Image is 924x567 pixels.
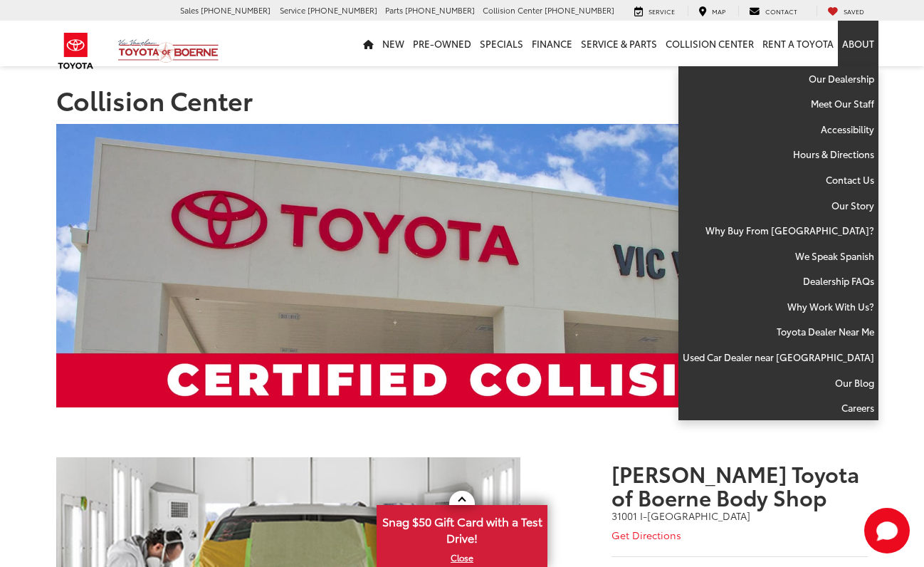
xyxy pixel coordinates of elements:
a: Service [624,6,686,17]
a: Contact Us [678,167,878,193]
a: Our Blog [678,370,878,396]
a: Careers [678,395,878,420]
a: Get Directions [611,528,681,542]
a: Why Buy From [GEOGRAPHIC_DATA]? [678,218,878,244]
img: Vic Vaughan Toyota of Boerne [117,38,219,63]
a: We Speak Spanish [678,244,878,269]
span: Collision Center [483,4,542,16]
a: Accessibility: Opens in a new tab [678,117,878,142]
span: Saved [844,6,864,16]
a: Pre-Owned [409,21,476,66]
a: New [378,21,409,66]
address: 31001 I-[GEOGRAPHIC_DATA] [611,509,868,523]
a: About [838,21,878,66]
a: Our Story [678,193,878,219]
a: Contact [738,6,808,17]
span: [PHONE_NUMBER] [308,4,377,16]
span: Map [712,6,725,16]
a: Map [688,6,736,17]
span: Sales [180,4,199,16]
a: Meet Our Staff [678,91,878,117]
a: Used Car Dealer near [GEOGRAPHIC_DATA] [678,345,878,370]
span: Contact [765,6,797,16]
span: Service [649,6,675,16]
span: [PHONE_NUMBER] [545,4,614,16]
button: Toggle Chat Window [864,508,910,553]
a: My Saved Vehicles [817,6,875,17]
span: Service [280,4,305,16]
a: Specials [476,21,527,66]
h3: [PERSON_NAME] Toyota of Boerne Body Shop [611,462,868,509]
a: Home [359,21,378,66]
span: Snag $50 Gift Card with a Test Drive! [378,506,546,550]
a: Service & Parts: Opens in a new tab [577,21,661,66]
a: Collision Center [661,21,758,66]
span: Parts [385,4,403,16]
span: [PHONE_NUMBER] [201,4,271,16]
span: [PHONE_NUMBER] [405,4,475,16]
svg: Start Chat [864,508,910,553]
a: Toyota Dealer Near Me [678,319,878,345]
a: Why Work With Us? [678,294,878,320]
img: Vic Vaughan Toyota of Boerne in Boerne TX [56,124,868,407]
a: Hours & Directions [678,142,878,167]
img: Toyota [49,28,103,74]
a: Dealership FAQs [678,269,878,294]
a: Rent a Toyota [758,21,838,66]
a: Our Dealership [678,66,878,92]
a: Finance [527,21,577,66]
h1: Collision Center [56,85,868,114]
